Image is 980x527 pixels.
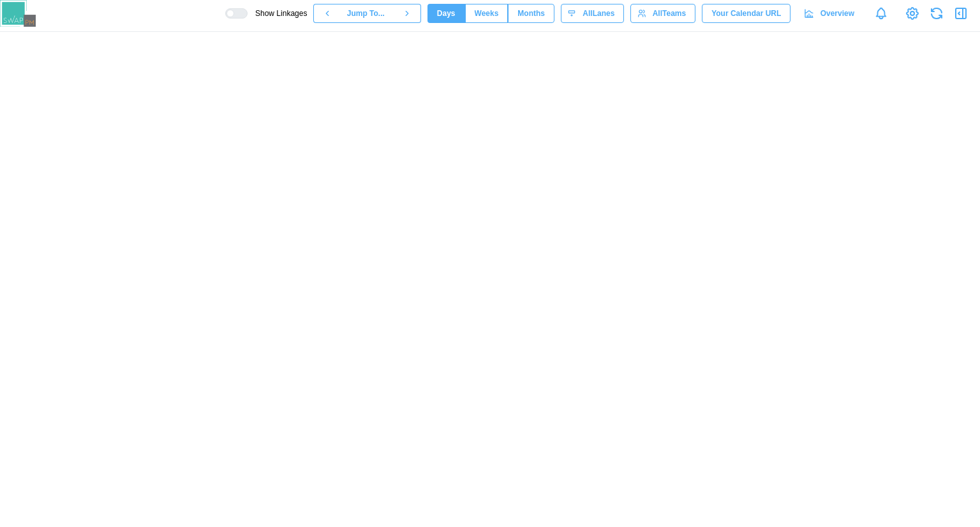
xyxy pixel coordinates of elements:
a: View Project [903,4,921,22]
span: Days [437,4,456,22]
a: Notifications [870,3,892,24]
button: Weeks [465,4,509,23]
span: All Lanes [583,4,614,22]
button: Months [508,4,554,23]
span: Your Calendar URL [711,4,781,22]
span: Weeks [475,4,499,22]
span: All Teams [653,4,686,22]
span: Show Linkages [248,8,307,19]
span: Jump To... [347,4,385,22]
a: Overview [797,4,864,23]
button: AllTeams [630,4,695,23]
button: Days [427,4,465,23]
button: Open Drawer [952,4,970,22]
button: Jump To... [341,4,393,23]
button: Refresh Grid [928,4,946,22]
span: Months [517,4,545,22]
span: Overview [820,4,854,22]
button: Your Calendar URL [702,4,791,23]
button: AllLanes [561,4,624,23]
